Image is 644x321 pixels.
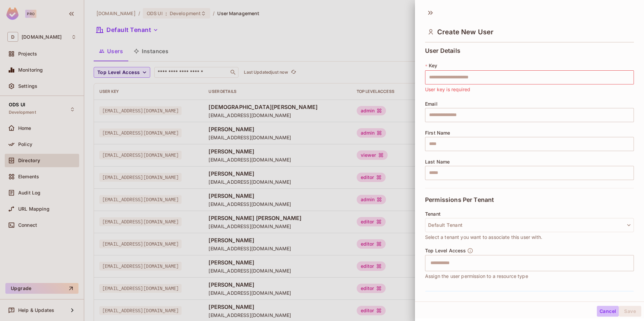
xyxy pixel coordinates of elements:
[425,130,450,136] span: First Name
[425,159,450,165] span: Last Name
[425,211,441,217] span: Tenant
[437,28,493,36] span: Create New User
[425,218,634,232] button: Default Tenant
[619,306,641,317] button: Save
[425,101,438,107] span: Email
[425,197,494,203] span: Permissions Per Tenant
[425,273,528,280] span: Assign the user permission to a resource type
[425,47,460,54] span: User Details
[597,306,619,317] button: Cancel
[425,86,470,93] span: User key is required
[429,63,437,68] span: Key
[630,262,632,263] button: Open
[425,248,466,253] span: Top Level Access
[425,234,542,241] span: Select a tenant you want to associate this user with.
